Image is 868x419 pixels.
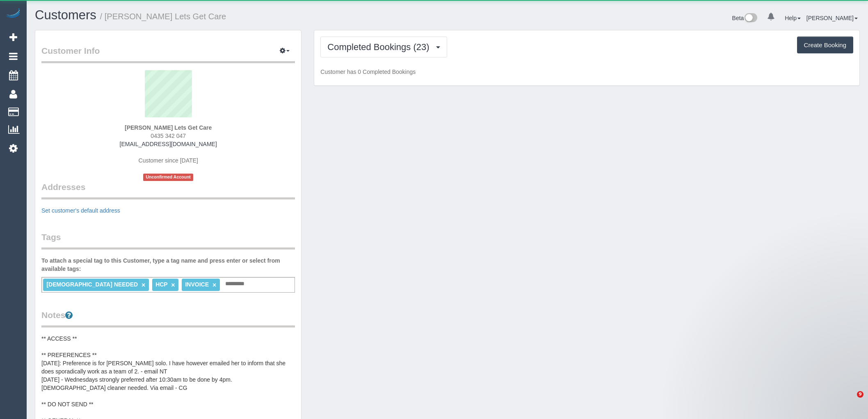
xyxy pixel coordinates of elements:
[732,15,758,21] a: Beta
[120,141,217,147] a: [EMAIL_ADDRESS][DOMAIN_NAME]
[142,282,145,288] a: ×
[35,8,96,22] a: Customers
[139,157,198,164] span: Customer since [DATE]
[212,282,216,288] a: ×
[125,124,212,131] strong: [PERSON_NAME] Lets Get Care
[143,174,193,181] span: Unconfirmed Account
[155,281,167,288] span: HCP
[185,281,209,288] span: INVOICE
[5,8,21,20] img: Automaid Logo
[857,391,863,398] span: 9
[785,15,801,21] a: Help
[41,231,295,250] legend: Tags
[46,281,138,288] span: [DEMOGRAPHIC_DATA] NEEDED
[320,37,447,57] button: Completed Bookings (23)
[840,391,860,411] iframe: Intercom live chat
[744,13,757,24] img: New interface
[41,309,295,327] legend: Notes
[41,45,295,63] legend: Customer Info
[320,68,853,76] p: Customer has 0 Completed Bookings
[100,12,226,21] small: / [PERSON_NAME] Lets Get Care
[327,42,433,52] span: Completed Bookings (23)
[171,282,175,288] a: ×
[806,15,858,21] a: [PERSON_NAME]
[41,207,120,214] a: Set customer's default address
[41,256,295,273] label: To attach a special tag to this Customer, type a tag name and press enter or select from availabl...
[151,133,186,139] span: 0435 342 047
[797,37,853,54] button: Create Booking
